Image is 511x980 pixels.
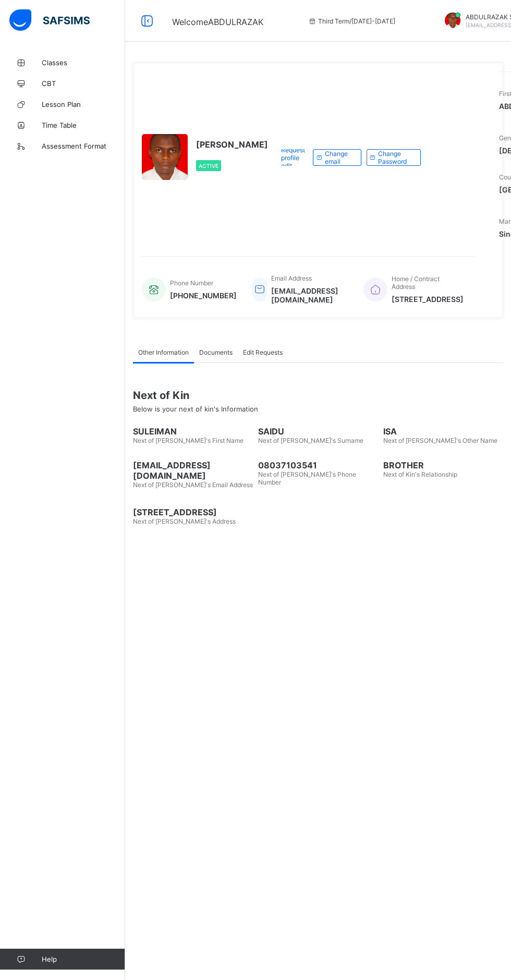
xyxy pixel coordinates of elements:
[258,437,363,444] span: Next of [PERSON_NAME]'s Surname
[325,150,353,165] span: Change email
[383,437,497,444] span: Next of [PERSON_NAME]'s Other Name
[281,146,305,170] span: Request profile edit
[42,100,125,108] span: Lesson Plan
[133,405,258,413] span: Below is your next of kin's Information
[172,17,263,27] span: Welcome ABDULRAZAK
[199,163,218,169] span: Active
[138,348,189,356] span: Other Information
[42,58,125,67] span: Classes
[9,9,90,31] img: safsims
[383,426,503,437] span: ISA
[378,150,412,165] span: Change Password
[170,291,237,300] span: [PHONE_NUMBER]
[243,348,283,356] span: Edit Requests
[392,275,440,291] span: Home / Contract Address
[42,955,125,963] span: Help
[383,470,457,478] span: Next of Kin's Relationship
[133,517,236,525] span: Next of [PERSON_NAME]'s Address
[133,507,253,517] span: [STREET_ADDRESS]
[258,426,378,437] span: SAIDU
[199,348,233,356] span: Documents
[133,481,253,489] span: Next of [PERSON_NAME]'s Email Address
[170,279,213,287] span: Phone Number
[392,295,464,304] span: [STREET_ADDRESS]
[258,460,378,470] span: 08037103541
[42,142,125,150] span: Assessment Format
[258,470,356,486] span: Next of [PERSON_NAME]'s Phone Number
[133,389,503,402] span: Next of Kin
[133,426,253,437] span: SULEIMAN
[308,17,395,25] span: session/term information
[196,139,268,150] span: [PERSON_NAME]
[133,460,253,481] span: [EMAIL_ADDRESS][DOMAIN_NAME]
[133,437,244,444] span: Next of [PERSON_NAME]'s First Name
[271,274,312,282] span: Email Address
[383,460,503,470] span: BROTHER
[42,79,125,88] span: CBT
[42,121,125,129] span: Time Table
[271,286,348,304] span: [EMAIL_ADDRESS][DOMAIN_NAME]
